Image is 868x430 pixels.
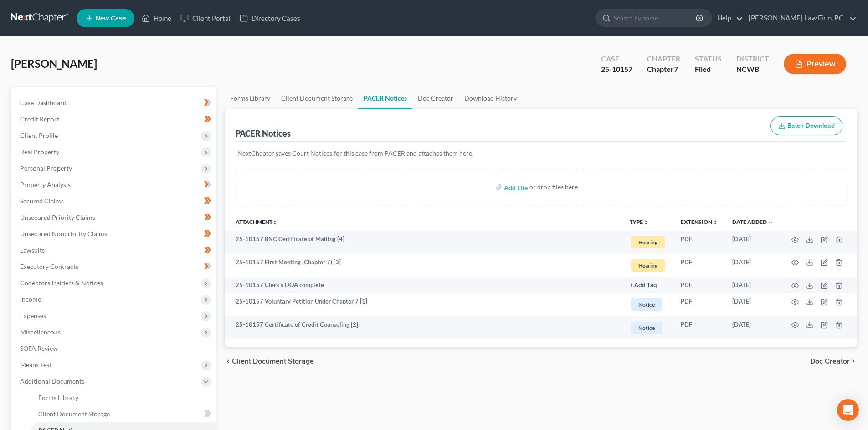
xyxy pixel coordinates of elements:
[20,148,59,156] span: Real Property
[631,298,662,311] span: Notice
[673,254,725,277] td: PDF
[725,231,781,254] td: [DATE]
[732,218,773,225] a: Date Added expand_more
[235,10,305,26] a: Directory Cases
[810,358,850,365] span: Doc Creator
[13,226,216,242] a: Unsecured Nonpriority Claims
[20,164,72,172] span: Personal Property
[630,219,648,225] button: TYPEunfold_more
[225,316,622,339] td: 25-10157 Certificate of Credit Counseling [2]
[673,293,725,317] td: PDF
[176,10,235,26] a: Client Portal
[725,316,781,339] td: [DATE]
[810,358,857,365] button: Doc Creator chevron_right
[630,283,657,288] button: + Add Tag
[695,64,722,75] div: Filed
[20,115,59,123] span: Credit Report
[225,358,314,365] button: chevron_left Client Document Storage
[20,312,46,319] span: Expenses
[31,406,216,422] a: Client Document Storage
[744,10,857,26] a: [PERSON_NAME] Law Firm, P.C.
[13,258,216,275] a: Executory Contracts
[630,297,666,312] a: Notice
[95,15,126,22] span: New Case
[225,231,622,254] td: 25-10157 BNC Certificate of Mailing [4]
[272,220,278,225] i: unfold_more
[13,177,216,193] a: Property Analysis
[770,116,842,136] button: Batch Download
[20,197,64,205] span: Secured Claims
[631,259,665,272] span: Hearing
[713,10,743,26] a: Help
[784,54,846,74] button: Preview
[20,328,61,336] span: Miscellaneous
[736,64,769,75] div: NCWB
[20,263,78,270] span: Executory Contracts
[13,242,216,258] a: Lawsuits
[673,231,725,254] td: PDF
[236,128,291,139] div: PACER Notices
[631,236,665,248] span: Hearing
[529,182,578,192] div: or drop files here
[31,390,216,406] a: Forms Library
[630,281,666,289] a: + Add Tag
[38,410,110,418] span: Client Document Storage
[787,122,835,130] span: Batch Download
[681,218,718,225] a: Extensionunfold_more
[20,361,51,369] span: Means Test
[13,209,216,226] a: Unsecured Priority Claims
[459,87,522,109] a: Download History
[674,65,678,73] span: 7
[725,254,781,277] td: [DATE]
[20,99,67,106] span: Case Dashboard
[630,258,666,273] a: Hearing
[225,254,622,277] td: 25-10157 First Meeting (Chapter 7) [3]
[20,295,41,303] span: Income
[225,358,232,365] i: chevron_left
[725,293,781,317] td: [DATE]
[643,220,648,225] i: unfold_more
[13,111,216,127] a: Credit Report
[614,10,697,26] input: Search by name...
[837,399,859,421] div: Open Intercom Messenger
[20,377,84,385] span: Additional Documents
[236,218,278,225] a: Attachmentunfold_more
[225,87,276,109] a: Forms Library
[237,149,844,158] p: NextChapter saves Court Notices for this case from PACER and attaches them here.
[232,358,314,365] span: Client Document Storage
[358,87,412,109] a: PACER Notices
[725,277,781,293] td: [DATE]
[712,220,718,225] i: unfold_more
[20,181,71,188] span: Property Analysis
[673,316,725,339] td: PDF
[20,279,103,287] span: Codebtors Insiders & Notices
[13,340,216,357] a: SOFA Review
[630,320,666,335] a: Notice
[276,87,358,109] a: Client Document Storage
[20,213,95,221] span: Unsecured Priority Claims
[631,322,662,334] span: Notice
[38,394,78,401] span: Forms Library
[13,193,216,209] a: Secured Claims
[225,277,622,293] td: 25-10157 Clerk's DQA complete
[11,57,97,70] span: [PERSON_NAME]
[768,220,773,225] i: expand_more
[736,54,769,64] div: District
[850,358,857,365] i: chevron_right
[673,277,725,293] td: PDF
[20,230,107,238] span: Unsecured Nonpriority Claims
[20,246,45,254] span: Lawsuits
[647,64,680,75] div: Chapter
[647,54,680,64] div: Chapter
[695,54,722,64] div: Status
[225,293,622,317] td: 25-10157 Voluntary Petition Under Chapter 7 [1]
[630,235,666,250] a: Hearing
[137,10,176,26] a: Home
[20,132,58,139] span: Client Profile
[601,64,632,75] div: 25-10157
[601,54,632,64] div: Case
[20,344,58,352] span: SOFA Review
[13,95,216,111] a: Case Dashboard
[412,87,459,109] a: Doc Creator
